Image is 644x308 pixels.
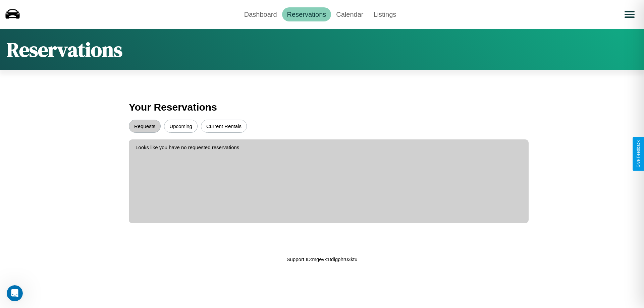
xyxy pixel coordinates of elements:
[136,143,522,152] p: Looks like you have no requested reservations
[201,120,247,133] button: Current Rentals
[239,7,282,21] a: Dashboard
[129,98,515,116] h3: Your Reservations
[331,7,368,21] a: Calendar
[282,7,331,21] a: Reservations
[287,255,358,264] p: Support ID: mgevk1tdlgphr03ktu
[620,5,639,24] button: Open menu
[164,120,198,133] button: Upcoming
[7,285,23,301] iframe: Intercom live chat
[636,140,641,168] div: Give Feedback
[129,120,161,133] button: Requests
[368,7,401,21] a: Listings
[7,36,122,63] h1: Reservations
